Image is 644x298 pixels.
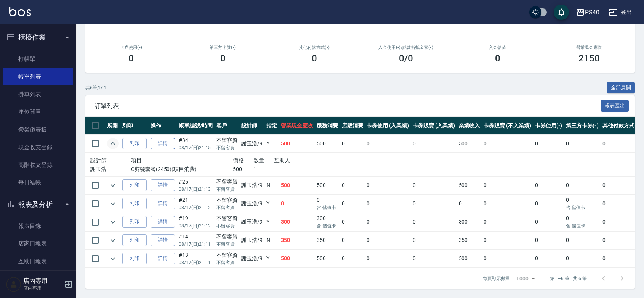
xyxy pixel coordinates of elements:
p: 謝玉浩 [90,165,131,173]
td: 0 [601,231,642,249]
th: 列印 [120,117,149,135]
th: 業績收入 [457,117,482,135]
td: 0 [411,213,457,231]
p: 不留客資 [216,259,238,266]
td: 0 [411,176,457,194]
td: 0 [365,213,411,231]
a: 每日結帳 [3,174,73,191]
td: 0 [411,195,457,213]
button: 列印 [122,253,147,264]
td: 0 [601,213,642,231]
td: 0 [340,195,365,213]
td: 500 [315,135,340,153]
td: 0 [482,231,533,249]
td: 0 [533,176,564,194]
td: 500 [457,176,482,194]
th: 第三方卡券(-) [564,117,601,135]
td: 500 [279,135,315,153]
p: 1 [253,165,274,173]
th: 設計師 [239,117,264,135]
div: PS40 [585,8,599,17]
a: 報表目錄 [3,217,73,235]
button: 報表匯出 [601,100,629,112]
a: 詳情 [151,253,175,264]
p: 不留客資 [216,144,238,151]
p: 含 儲值卡 [317,222,338,229]
p: C剪髮套餐(2450)(項目消費) [131,165,233,173]
td: 0 [533,231,564,249]
h3: 0 [312,53,317,64]
div: 不留客資 [216,178,238,186]
th: 操作 [149,117,177,135]
h2: 其他付款方式(-) [278,45,351,50]
a: 互助排行榜 [3,270,73,288]
div: 不留客資 [216,196,238,204]
p: 不留客資 [216,241,238,248]
td: 0 [315,195,340,213]
td: #13 [177,250,215,267]
td: 350 [315,231,340,249]
td: Y [264,213,279,231]
button: expand row [107,198,119,209]
td: 500 [279,250,315,267]
th: 展開 [105,117,120,135]
td: 0 [601,250,642,267]
img: Person [6,277,21,292]
a: 詳情 [151,234,175,246]
p: 08/17 (日) 21:11 [179,259,213,266]
a: 現金收支登錄 [3,139,73,156]
td: #19 [177,213,215,231]
th: 店販消費 [340,117,365,135]
button: expand row [107,138,119,149]
td: 0 [533,135,564,153]
p: 含 儲值卡 [317,204,338,211]
h3: 2150 [578,53,600,64]
td: 0 [482,176,533,194]
td: 0 [482,135,533,153]
h2: 營業現金應收 [553,45,626,50]
td: 0 [482,195,533,213]
a: 營業儀表板 [3,121,73,139]
th: 卡券販賣 (不入業績) [482,117,533,135]
td: 0 [340,135,365,153]
p: 不留客資 [216,222,238,229]
button: 列印 [122,179,147,191]
td: 0 [365,176,411,194]
a: 帳單列表 [3,68,73,85]
h2: 入金使用(-) /點數折抵金額(-) [369,45,442,50]
a: 打帳單 [3,50,73,68]
p: 共 6 筆, 1 / 1 [85,84,106,91]
img: Logo [9,7,31,16]
td: 0 [411,250,457,267]
td: 0 [411,231,457,249]
td: 0 [411,135,457,153]
h3: 0 [495,53,500,64]
th: 卡券使用(-) [533,117,564,135]
td: 0 [340,213,365,231]
td: 0 [482,250,533,267]
button: expand row [107,216,119,228]
td: 0 [564,195,601,213]
button: 列印 [122,138,147,150]
td: 謝玉浩 /9 [239,250,264,267]
td: 0 [601,176,642,194]
p: 08/17 (日) 21:15 [179,144,213,151]
td: Y [264,195,279,213]
button: save [554,5,569,20]
td: Y [264,250,279,267]
td: 500 [457,135,482,153]
a: 詳情 [151,216,175,228]
td: 0 [564,135,601,153]
a: 掛單列表 [3,85,73,103]
div: 不留客資 [216,136,238,144]
td: #14 [177,231,215,249]
td: 0 [601,195,642,213]
h2: 第三方卡券(-) [186,45,259,50]
td: #34 [177,135,215,153]
td: 0 [564,231,601,249]
td: 0 [340,250,365,267]
td: 300 [315,213,340,231]
span: 設計師 [90,157,107,163]
p: 第 1–6 筆 共 6 筆 [550,275,587,282]
td: 0 [564,213,601,231]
